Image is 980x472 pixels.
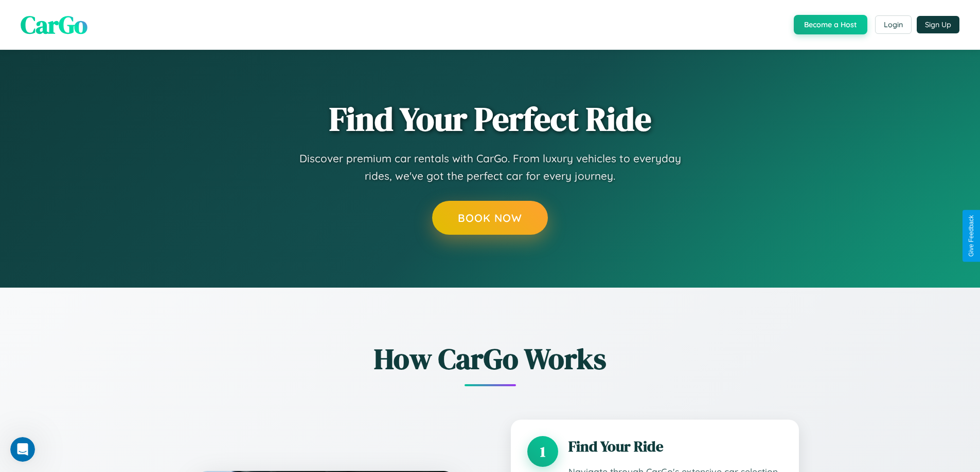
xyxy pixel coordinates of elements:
[284,150,696,184] p: Discover premium car rentals with CarGo. From luxury vehicles to everyday rides, we've got the pe...
[568,436,782,457] h3: Find Your Ride
[794,15,867,34] button: Become a Host
[432,201,548,235] button: Book Now
[329,101,651,137] h1: Find Your Perfect Ride
[968,215,975,257] div: Give Feedback
[182,339,799,379] h2: How CarGo Works
[875,15,912,34] button: Login
[527,436,558,467] div: 1
[21,8,87,42] span: CarGo
[10,437,35,462] iframe: Intercom live chat
[917,16,959,33] button: Sign Up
